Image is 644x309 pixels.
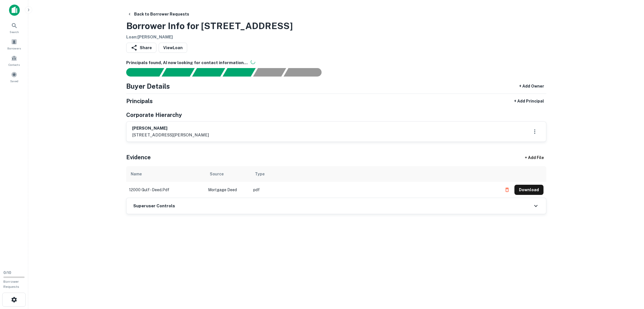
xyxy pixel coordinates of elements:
a: Borrowers [2,36,27,52]
div: scrollable content [126,166,546,198]
div: Name [131,171,142,177]
a: Contacts [2,53,27,68]
h5: Evidence [126,153,151,162]
div: AI fulfillment process complete. [284,68,328,77]
div: + Add File [515,153,554,163]
h6: Principals found, AI now looking for contact information... [126,60,546,66]
h6: [PERSON_NAME] [132,125,209,132]
span: Borrowers [7,46,21,51]
th: Source [205,166,250,182]
p: [STREET_ADDRESS][PERSON_NAME] [132,132,209,138]
div: Documents found, AI parsing details... [192,68,225,77]
td: pdf [250,182,499,198]
iframe: Chat Widget [616,264,644,291]
h5: Principals [126,97,153,105]
a: ViewLoan [159,43,187,53]
h4: Buyer Details [126,81,170,91]
button: Download [514,185,543,195]
img: capitalize-icon.png [9,5,20,16]
div: Sending borrower request to AI... [119,68,162,77]
button: Delete file [502,185,512,194]
div: Type [255,171,265,177]
button: Back to Borrower Requests [125,9,191,19]
th: Type [250,166,499,182]
h6: Loan : [PERSON_NAME] [126,34,293,40]
h3: Borrower Info for [STREET_ADDRESS] [126,19,293,33]
span: Contacts [8,62,20,67]
div: Source [210,171,224,177]
span: Search [10,30,19,34]
button: Share [126,43,156,53]
div: Principals found, AI now looking for contact information... [222,68,256,77]
span: 0 / 10 [3,271,11,275]
h5: Corporate Hierarchy [126,111,182,119]
div: Your request is received and processing... [161,68,195,77]
a: Search [2,20,27,35]
button: + Add Principal [512,96,546,106]
button: + Add Owner [517,81,546,91]
td: Mortgage Deed [205,182,250,198]
span: Borrower Requests [3,280,19,289]
th: Name [126,166,205,182]
div: Principals found, still searching for contact information. This may take time... [253,68,286,77]
span: Saved [10,79,18,83]
h6: Superuser Controls [133,203,175,209]
td: 12000 gulf - deed.pdf [126,182,205,198]
a: Saved [2,69,27,84]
